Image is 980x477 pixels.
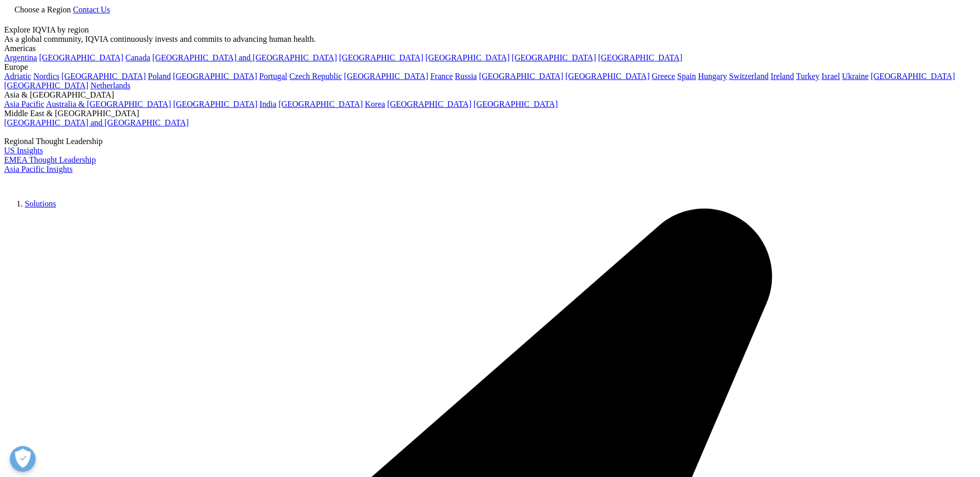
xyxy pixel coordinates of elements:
div: Regional Thought Leadership [4,137,976,146]
a: Russia [455,72,477,81]
a: [GEOGRAPHIC_DATA] [339,53,423,62]
a: Switzerland [729,72,768,81]
a: Portugal [259,72,287,81]
a: Poland [148,72,170,81]
a: [GEOGRAPHIC_DATA] and [GEOGRAPHIC_DATA] [4,118,189,127]
a: Australia & [GEOGRAPHIC_DATA] [46,100,171,108]
img: IQVIA Healthcare Information Technology and Pharma Clinical Research Company [4,174,87,189]
a: [GEOGRAPHIC_DATA] [4,81,88,90]
a: Adriatic [4,72,31,81]
div: Middle East & [GEOGRAPHIC_DATA] [4,109,976,118]
a: India [259,100,276,108]
a: Turkey [796,72,820,81]
a: Czech Republic [289,72,342,81]
a: [GEOGRAPHIC_DATA] and [GEOGRAPHIC_DATA] [152,53,337,62]
a: [GEOGRAPHIC_DATA] [39,53,123,62]
div: As a global community, IQVIA continuously invests and commits to advancing human health. [4,35,976,44]
a: [GEOGRAPHIC_DATA] [598,53,682,62]
span: Choose a Region [14,5,71,14]
a: [GEOGRAPHIC_DATA] [173,100,257,108]
a: [GEOGRAPHIC_DATA] [173,72,257,81]
a: [GEOGRAPHIC_DATA] [61,72,146,81]
a: Canada [126,53,150,62]
a: EMEA Thought Leadership [4,155,96,164]
a: US Insights [4,146,43,155]
a: [GEOGRAPHIC_DATA] [479,72,563,81]
a: Solutions [25,199,56,208]
div: Explore IQVIA by region [4,25,976,35]
a: [GEOGRAPHIC_DATA] [512,53,596,62]
a: Hungary [698,72,727,81]
a: [GEOGRAPHIC_DATA] [425,53,509,62]
a: Contact Us [73,5,110,14]
a: Argentina [4,53,37,62]
a: [GEOGRAPHIC_DATA] [278,100,363,108]
a: Nordics [33,72,59,81]
a: Asia Pacific Insights [4,165,72,173]
a: Ukraine [842,72,869,81]
a: Netherlands [90,81,130,90]
a: Greece [651,72,675,81]
div: Europe [4,62,976,72]
div: Asia & [GEOGRAPHIC_DATA] [4,90,976,100]
div: Americas [4,44,976,53]
a: [GEOGRAPHIC_DATA] [387,100,471,108]
a: [GEOGRAPHIC_DATA] [344,72,428,81]
a: Korea [365,100,385,108]
a: Israel [821,72,840,81]
button: Open Preferences [10,446,36,472]
a: [GEOGRAPHIC_DATA] [870,72,955,81]
a: [GEOGRAPHIC_DATA] [474,100,558,108]
a: Asia Pacific [4,100,44,108]
a: France [430,72,453,81]
a: [GEOGRAPHIC_DATA] [565,72,649,81]
a: Ireland [771,72,794,81]
a: Spain [677,72,696,81]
